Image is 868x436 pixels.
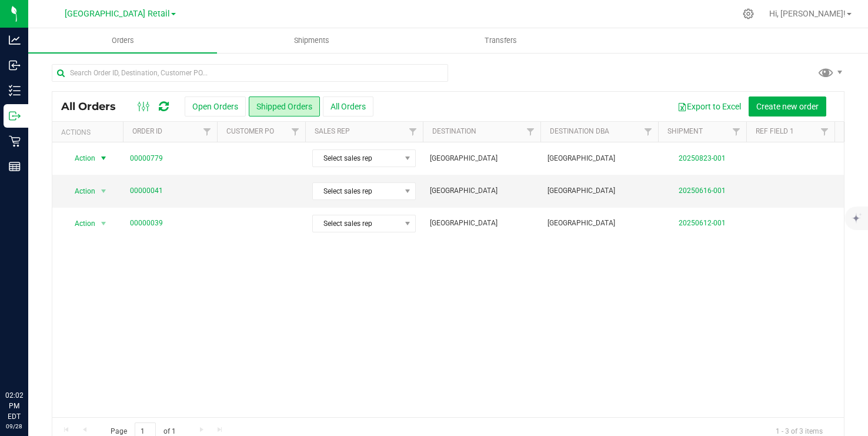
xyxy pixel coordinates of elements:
[313,215,400,232] span: Select sales rep
[65,9,170,19] span: [GEOGRAPHIC_DATA] Retail
[28,28,217,53] a: Orders
[217,28,406,53] a: Shipments
[432,127,476,135] a: Destination
[130,153,163,164] a: 00000779
[313,183,400,199] span: Select sales rep
[679,154,726,162] a: 20250823-001
[61,100,128,113] span: All Orders
[64,215,96,232] span: Action
[9,59,21,71] inline-svg: Inbound
[12,342,47,377] iframe: Resource center
[815,122,834,142] a: Filter
[9,110,21,122] inline-svg: Outbound
[430,153,533,164] span: [GEOGRAPHIC_DATA]
[64,150,96,167] span: Action
[130,218,163,229] a: 00000039
[35,340,49,354] iframe: Resource center unread badge
[547,153,651,164] span: [GEOGRAPHIC_DATA]
[547,218,651,229] span: [GEOGRAPHIC_DATA]
[756,127,794,135] a: Ref Field 1
[315,127,350,135] a: Sales Rep
[403,122,423,142] a: Filter
[96,215,111,232] span: select
[61,128,118,137] div: Actions
[727,122,746,142] a: Filter
[756,102,819,111] span: Create new order
[278,35,345,46] span: Shipments
[469,35,533,46] span: Transfers
[96,150,111,167] span: select
[9,161,21,172] inline-svg: Reports
[130,185,163,197] a: 00000041
[132,127,162,135] a: Order ID
[769,9,846,18] span: Hi, [PERSON_NAME]!
[679,219,726,227] a: 20250612-001
[323,96,373,117] button: All Orders
[52,64,448,82] input: Search Order ID, Destination, Customer PO...
[741,8,756,19] div: Manage settings
[406,28,595,53] a: Transfers
[639,122,658,142] a: Filter
[286,122,305,142] a: Filter
[430,218,533,229] span: [GEOGRAPHIC_DATA]
[547,185,651,197] span: [GEOGRAPHIC_DATA]
[667,127,703,135] a: Shipment
[185,96,246,117] button: Open Orders
[226,127,274,135] a: Customer PO
[249,96,320,117] button: Shipped Orders
[749,96,826,117] button: Create new order
[670,96,749,117] button: Export to Excel
[198,122,217,142] a: Filter
[521,122,540,142] a: Filter
[96,183,111,199] span: select
[64,183,96,199] span: Action
[5,390,23,422] p: 02:02 PM EDT
[313,150,400,167] span: Select sales rep
[679,187,726,195] a: 20250616-001
[550,127,609,135] a: Destination DBA
[9,135,21,147] inline-svg: Retail
[5,422,23,431] p: 09/28
[96,35,150,46] span: Orders
[430,185,533,197] span: [GEOGRAPHIC_DATA]
[9,85,21,96] inline-svg: Inventory
[9,34,21,46] inline-svg: Analytics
